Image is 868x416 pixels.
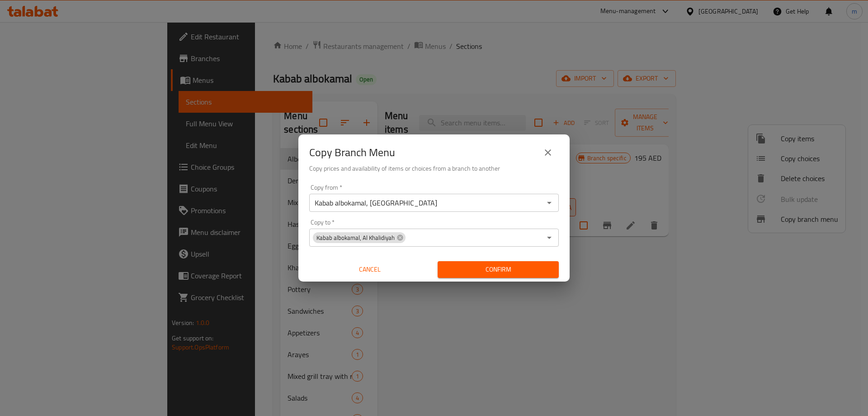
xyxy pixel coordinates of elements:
h2: Copy Branch Menu [309,145,395,160]
button: Open [543,231,556,244]
button: close [537,142,559,163]
h6: Copy prices and availability of items or choices from a branch to another [309,163,559,173]
span: Kabab albokamal, Al Khalidiyah [313,234,398,242]
button: Open [543,196,556,209]
span: Confirm [445,264,552,275]
button: Confirm [438,261,559,278]
div: Kabab albokamal, Al Khalidiyah [313,232,406,243]
span: Cancel [313,264,427,275]
button: Cancel [309,261,430,278]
